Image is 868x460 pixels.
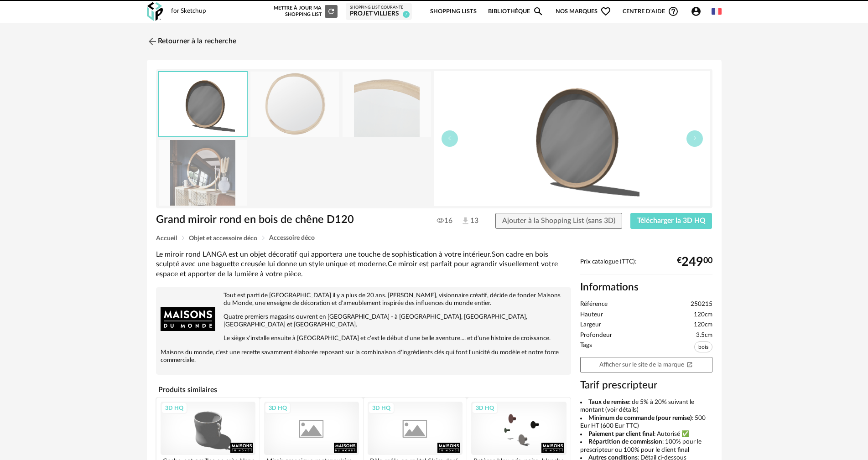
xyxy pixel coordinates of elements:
div: 3D HQ [265,402,291,414]
li: : 100% pour le prescripteur ou 100% pour le client final [580,438,712,454]
div: Breadcrumb [156,235,712,242]
div: Le miroir rond LANGA est un objet décoratif qui apportera une touche de sophistication à votre in... [156,250,571,279]
img: brand logo [161,292,215,346]
span: 249 [681,258,703,266]
span: Accueil [156,235,177,242]
li: : 500 Eur HT (600 Eur TTC) [580,414,712,430]
span: Accessoire déco [269,235,315,241]
h1: Grand miroir rond en bois de chêne D120 [156,213,383,227]
div: PROJET VILLIERS [350,10,408,18]
h2: Informations [580,281,712,294]
span: Hauteur [580,311,603,319]
a: Shopping Lists [430,1,477,22]
p: Quatre premiers magasins ouvrent en [GEOGRAPHIC_DATA] - à [GEOGRAPHIC_DATA], [GEOGRAPHIC_DATA], [... [161,313,567,329]
img: grand-miroir-rond-en-bois-de-chene-d120-1000-9-33-250215_1.jpg [250,72,339,137]
span: Account Circle icon [691,6,702,17]
span: Account Circle icon [691,6,706,17]
span: Télécharger la 3D HQ [637,217,706,224]
span: 120cm [694,311,712,319]
p: Maisons du monde, c'est une recette savamment élaborée reposant sur la combinaison d'ingrédients ... [161,349,567,364]
b: Paiement par client final [588,431,654,437]
span: 16 [437,216,452,225]
div: for Sketchup [171,7,206,16]
div: 3D HQ [161,402,187,414]
a: Afficher sur le site de la marqueOpen In New icon [580,357,712,373]
span: Tags [580,341,592,355]
button: Télécharger la 3D HQ [630,213,712,229]
div: Shopping List courante [350,5,408,10]
li: : de 5% à 20% suivant le montant (voir détails) [580,398,712,414]
img: svg+xml;base64,PHN2ZyB3aWR0aD0iMjQiIGhlaWdodD0iMjQiIHZpZXdCb3g9IjAgMCAyNCAyNCIgZmlsbD0ibm9uZSIgeG... [147,36,158,47]
span: Centre d'aideHelp Circle Outline icon [623,6,679,17]
span: Profondeur [580,331,612,340]
span: Heart Outline icon [600,6,611,17]
div: 3D HQ [472,402,498,414]
b: Répartition de commission [588,439,662,445]
h3: Tarif prescripteur [580,379,712,392]
span: Référence [580,300,608,309]
p: Le siège s'installe ensuite à [GEOGRAPHIC_DATA] et c'est le début d'une belle aventure.... et d'u... [161,335,567,342]
img: OXP [147,2,163,21]
img: thumbnail.png [159,72,247,136]
b: Minimum de commande (pour remise) [588,415,692,421]
div: € 00 [677,258,712,266]
span: Ajouter à la Shopping List (sans 3D) [502,217,615,224]
span: Largeur [580,321,601,329]
img: grand-miroir-rond-en-bois-de-chene-d120-1000-9-33-250215_3.jpg [159,140,247,205]
img: grand-miroir-rond-en-bois-de-chene-d120-1000-9-33-250215_4.jpg [343,72,431,137]
a: BibliothèqueMagnify icon [488,1,544,22]
h4: Produits similaires [156,383,571,397]
div: Prix catalogue (TTC): [580,258,712,275]
p: Tout est parti de [GEOGRAPHIC_DATA] il y a plus de 20 ans. [PERSON_NAME], visionnaire créatif, dé... [161,292,567,307]
span: Magnify icon [533,6,544,17]
li: : Autorisé ✅ [580,430,712,439]
span: Open In New icon [686,361,693,367]
span: 3.5cm [696,331,712,340]
span: Objet et accessoire déco [189,235,257,242]
span: 120cm [694,321,712,329]
span: Nos marques [556,1,611,22]
div: Mettre à jour ma Shopping List [272,5,338,18]
img: fr [712,6,722,16]
a: Shopping List courante PROJET VILLIERS 7 [350,5,408,18]
span: bois [694,341,712,352]
img: thumbnail.png [434,71,710,206]
span: 250215 [691,300,712,309]
img: Téléchargements [461,216,470,226]
span: 13 [461,216,478,226]
span: Refresh icon [327,9,335,14]
span: Help Circle Outline icon [668,6,679,17]
div: 3D HQ [368,402,395,414]
a: Retourner à la recherche [147,31,236,52]
span: 7 [403,11,410,18]
button: Ajouter à la Shopping List (sans 3D) [495,213,622,229]
b: Taux de remise [588,399,629,405]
